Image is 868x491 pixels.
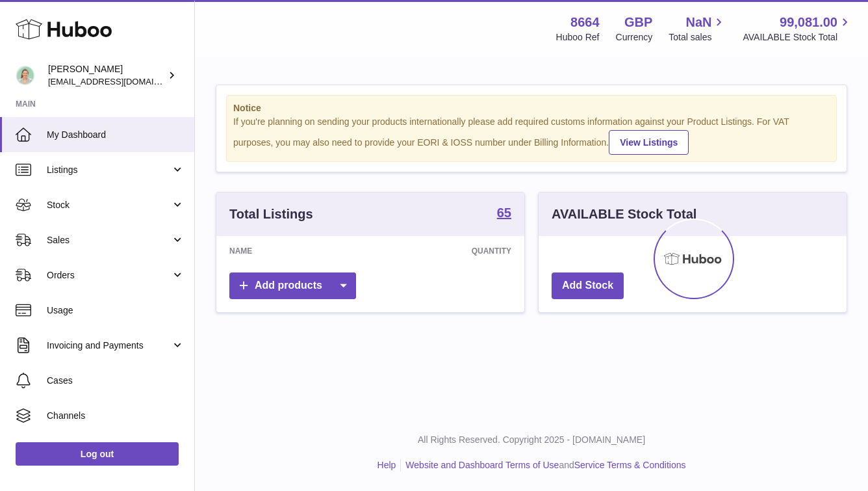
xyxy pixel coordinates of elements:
li: and [401,459,685,471]
a: Add products [229,272,356,299]
a: Service Terms & Conditions [574,460,686,470]
th: Quantity [348,236,524,266]
strong: GBP [624,14,652,31]
span: Listings [47,164,171,176]
p: All Rights Reserved. Copyright 2025 - [DOMAIN_NAME] [205,434,858,446]
a: Website and Dashboard Terms of Use [405,460,559,470]
span: Total sales [669,31,726,44]
strong: Notice [233,102,830,114]
a: NaN Total sales [669,14,726,44]
span: Usage [47,304,185,317]
a: Add Stock [552,272,624,299]
div: Currency [616,31,653,44]
a: Log out [16,442,179,466]
span: Invoicing and Payments [47,339,171,352]
a: Help [377,460,396,470]
a: View Listings [609,130,689,155]
h3: Total Listings [229,206,313,223]
strong: 8664 [570,14,600,31]
a: 99,081.00 AVAILABLE Stock Total [743,14,852,44]
div: If you're planning on sending your products internationally please add required customs informati... [233,116,830,155]
th: Name [216,236,348,266]
h3: AVAILABLE Stock Total [552,206,696,223]
span: Channels [47,410,185,422]
strong: 65 [497,206,511,219]
img: hello@thefacialcuppingexpert.com [16,66,35,85]
span: NaN [685,14,711,31]
span: My Dashboard [47,129,185,141]
span: Stock [47,199,171,211]
span: [EMAIL_ADDRESS][DOMAIN_NAME] [48,76,191,86]
a: 65 [497,206,511,222]
span: Orders [47,269,171,282]
span: Sales [47,234,171,246]
div: [PERSON_NAME] [48,63,165,88]
span: AVAILABLE Stock Total [743,31,852,44]
span: Cases [47,375,185,387]
div: Huboo Ref [556,31,600,44]
span: 99,081.00 [780,14,837,31]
